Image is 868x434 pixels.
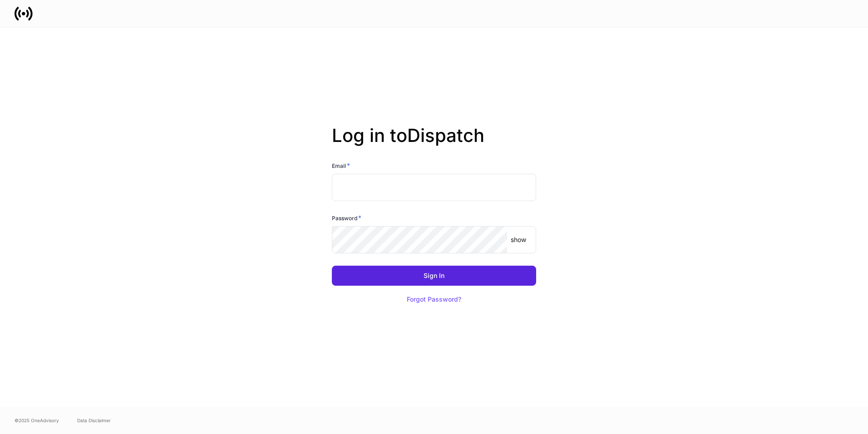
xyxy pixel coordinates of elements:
[511,235,526,244] p: show
[332,213,361,222] h6: Password
[77,417,111,424] a: Data Disclaimer
[332,266,536,286] button: Sign In
[395,289,473,309] button: Forgot Password?
[15,417,59,424] span: © 2025 OneAdvisory
[407,296,461,303] div: Forgot Password?
[332,161,350,170] h6: Email
[424,273,444,279] div: Sign In
[332,125,536,161] h2: Log in to Dispatch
